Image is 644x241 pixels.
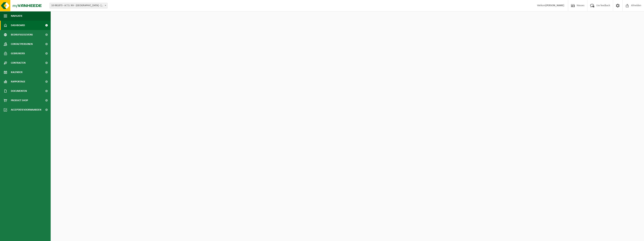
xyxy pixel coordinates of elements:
[11,58,26,68] span: Contracten
[11,96,28,105] span: Product Shop
[545,4,564,7] strong: [PERSON_NAME]
[11,86,27,96] span: Documenten
[50,3,108,8] span: 10-981873 - A.T.S. NV - LANGERBRUGGE - GENT
[11,68,23,77] span: Kalender
[11,77,25,86] span: Rapportage
[11,11,23,21] span: Navigatie
[11,39,33,49] span: Contactpersonen
[11,105,41,114] span: Acceptatievoorwaarden
[11,21,25,30] span: Dashboard
[50,3,107,8] span: 10-981873 - A.T.S. NV - LANGERBRUGGE - GENT
[11,49,25,58] span: Gebruikers
[11,30,33,39] span: Bedrijfsgegevens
